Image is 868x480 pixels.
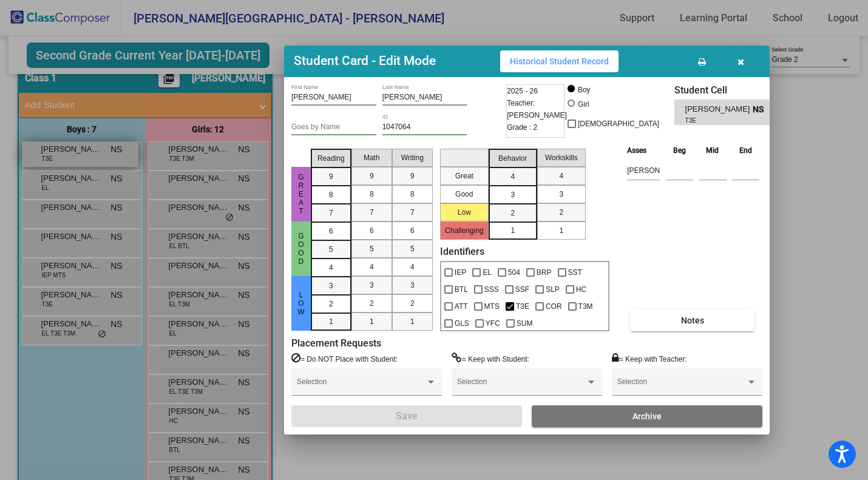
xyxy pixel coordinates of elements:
[370,189,374,200] span: 8
[507,97,567,121] span: Teacher: [PERSON_NAME]
[507,85,538,97] span: 2025 - 26
[410,316,415,327] span: 1
[296,291,307,316] span: Low
[396,410,418,422] span: Save
[452,353,529,365] label: = Keep with Student:
[696,144,730,157] th: Mid
[410,298,415,309] span: 2
[627,161,660,180] input: assessment
[729,144,762,157] th: End
[370,207,374,218] span: 7
[663,144,696,157] th: Beg
[410,280,415,291] span: 3
[685,116,744,125] span: T3E
[370,243,374,254] span: 5
[498,153,527,164] span: Behavior
[517,316,533,331] span: SUM
[510,171,515,182] span: 4
[455,299,468,314] span: ATT
[753,103,770,116] span: NS
[516,299,529,314] span: T3E
[630,309,754,331] button: Notes
[484,299,500,314] span: MTS
[559,171,563,181] span: 4
[329,171,333,182] span: 9
[510,208,515,218] span: 2
[486,316,500,331] span: YFC
[559,225,563,236] span: 1
[577,99,589,110] div: Girl
[510,56,609,66] span: Historical Student Record
[546,299,562,314] span: COR
[329,299,333,309] span: 2
[410,225,415,236] span: 6
[370,316,374,327] span: 1
[296,173,307,215] span: Great
[410,243,415,254] span: 5
[329,189,333,200] span: 8
[294,53,436,69] h3: Student Card - Edit Mode
[545,152,578,163] span: Workskills
[329,280,333,291] span: 3
[577,84,591,95] div: Boy
[500,50,619,72] button: Historical Student Record
[410,189,415,200] span: 8
[685,103,753,116] span: [PERSON_NAME]
[568,265,582,280] span: SST
[632,411,662,421] span: Archive
[410,171,415,181] span: 9
[546,282,560,297] span: SLP
[455,265,466,280] span: IEP
[532,405,762,427] button: Archive
[296,232,307,266] span: Good
[510,189,515,200] span: 3
[537,265,552,280] span: BRP
[364,152,380,163] span: Math
[370,171,374,181] span: 9
[455,316,469,331] span: GLS
[484,282,499,297] span: SSS
[578,299,593,314] span: T3M
[370,225,374,236] span: 6
[329,262,333,273] span: 4
[674,84,780,96] h3: Student Cell
[507,121,537,134] span: Grade : 2
[401,152,424,163] span: Writing
[612,353,687,365] label: = Keep with Teacher:
[370,298,374,309] span: 2
[370,262,374,272] span: 4
[329,226,333,237] span: 6
[440,246,484,257] label: Identifiers
[578,117,659,131] span: [DEMOGRAPHIC_DATA]
[291,405,522,427] button: Save
[370,280,374,291] span: 3
[291,353,398,365] label: = Do NOT Place with Student:
[455,282,468,297] span: BTL
[410,262,415,272] span: 4
[329,208,333,218] span: 7
[681,316,704,325] span: Notes
[515,282,529,297] span: SSF
[559,207,563,218] span: 2
[329,316,333,327] span: 1
[382,123,467,132] input: Enter ID
[329,244,333,255] span: 5
[576,282,586,297] span: HC
[291,123,376,132] input: goes by name
[624,144,663,157] th: Asses
[291,337,381,349] label: Placement Requests
[559,189,563,200] span: 3
[317,153,345,164] span: Reading
[483,265,492,280] span: EL
[510,225,515,236] span: 1
[410,207,415,218] span: 7
[508,265,520,280] span: 504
